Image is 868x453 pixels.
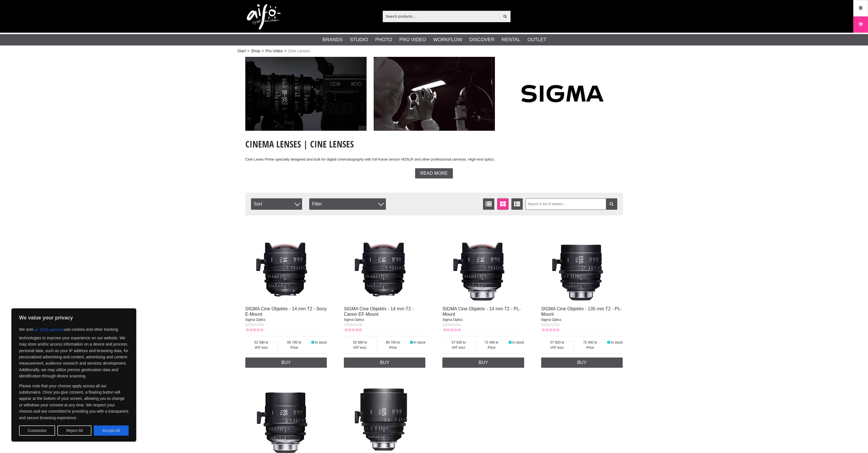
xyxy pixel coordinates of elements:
span: Price [475,345,508,350]
span: > [262,48,264,54]
a: Pro Video [399,36,426,43]
p: We value your privacy [19,314,129,321]
p: Cine Leses Prime specially designed and built for digital cinematography with full-frame sensor H... [245,157,623,163]
span: SIGMA1310 [541,323,560,327]
span: 72 400 [475,340,508,345]
a: SIGMA Cine Objektiv - 135 mm T2 - PL-Mount [541,306,622,317]
span: 57 920 [541,340,574,345]
span: 72 400 [574,340,606,345]
a: Pro Video [265,48,283,54]
a: Studio [350,36,368,43]
button: Reject All [57,425,91,436]
span: Price [377,345,409,350]
a: Workflow [433,36,462,43]
p: Please note that your choices apply across all our subdomains. Once you give consent, a floating ... [19,383,129,421]
span: In stock [414,340,425,344]
span: 65 700 [377,340,409,345]
button: Customize [19,425,55,436]
a: Outlet [527,36,546,43]
a: Buy [442,358,524,368]
span: 52 560 [245,340,278,345]
i: In stock [606,340,611,344]
div: Customer rating: 0 [442,327,461,333]
input: Search in list of articles ... [526,198,617,210]
span: VAT excl. [245,345,278,350]
img: SIGMA Cine Objektiv - 14 mm T2 - Sony E-Mount [245,221,327,303]
div: Customer rating: 0 [344,327,362,333]
span: SIGMA1420 [245,323,264,327]
a: List [483,198,494,210]
img: SIGMA Cine Objektiv - 14 mm T2 - Canon EF-Mount [344,221,426,303]
span: In stock [611,340,623,344]
a: Extended list [511,198,523,210]
span: SIGMA1410 [442,323,461,327]
span: Sort [251,198,302,210]
span: Read more [420,171,448,176]
button: Accept All [94,425,129,436]
img: SIGMA Cine Objektiv - 14 mm T2 - PL-Mount [442,221,524,303]
span: Sigma Optics [541,318,561,322]
div: Filter [309,198,386,210]
span: 65 700 [278,340,311,345]
p: We and use cookies and other tracking technologies to improve your experience on our website. We ... [19,325,129,379]
a: Shop [251,48,260,54]
h1: Cinema Lenses | Cine Lenses [245,138,623,150]
a: Discover [469,36,495,43]
a: SIGMA Cine Objektiv - 14 mm T2 - Canon EF-Mount [344,306,414,317]
div: Customer rating: 0 [245,327,263,333]
a: SIGMA Cine Objektiv - 14 mm T2 - PL-Mount [442,306,520,317]
div: Customer rating: 0 [541,327,559,333]
span: Sigma Optics [344,318,364,322]
span: Price [574,345,606,350]
a: Rental [502,36,520,43]
img: Ad:001 ban-sigma-cine-001.jpg [245,57,367,131]
a: SIGMA Cine Objektiv - 14 mm T2 - Sony E-Mount [245,306,327,317]
div: We value your privacy [11,308,136,442]
span: 57 920 [442,340,475,345]
span: > [247,48,250,54]
span: Sigma Optics [442,318,463,322]
img: logo.png [247,4,281,30]
a: Start [237,48,246,54]
span: Price [278,345,311,350]
a: Window [497,198,509,210]
span: In stock [315,340,327,344]
span: VAT excl. [541,345,574,350]
button: our 1529 partners [33,325,64,335]
i: In stock [508,340,513,344]
img: SIGMA Cine Objektiv - 135 mm T2 - PL-Mount [541,221,623,303]
span: 52 560 [344,340,377,345]
a: Brands [323,36,343,43]
input: Search products ... [383,12,500,20]
img: Ad:002 ban-sigma-cine-002.jpg [374,57,495,131]
span: SIGMA1430 [344,323,362,327]
img: Ad:003 ban-sigma-logga.jpg [502,57,623,131]
i: In stock [311,340,315,344]
a: Buy [541,358,623,368]
span: > [284,48,286,54]
span: Sigma Optics [245,318,265,322]
span: VAT excl. [442,345,475,350]
a: Buy [344,358,426,368]
a: Photo [375,36,392,43]
span: Cine Lenses [288,48,310,54]
i: In stock [409,340,414,344]
a: Buy [245,358,327,368]
span: VAT excl. [344,345,377,350]
a: Filter [606,198,617,210]
span: In stock [512,340,524,344]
